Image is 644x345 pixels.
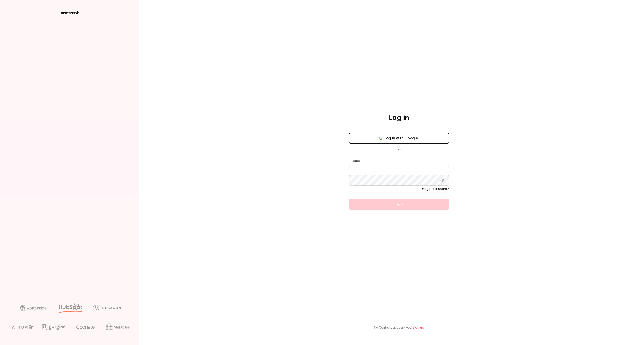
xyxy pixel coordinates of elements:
[93,305,121,310] img: decagon
[413,326,424,329] a: Sign up
[389,113,409,122] h4: Log in
[374,325,424,330] p: No Contrast account yet?
[349,133,449,144] button: Log in with Google
[422,187,449,191] a: Forgot password?
[395,147,403,152] span: or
